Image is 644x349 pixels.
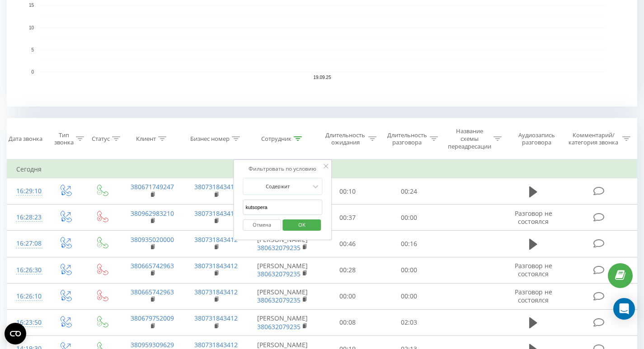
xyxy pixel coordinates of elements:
a: 380731843412 [194,182,238,191]
td: 00:00 [378,205,440,231]
div: 16:28:23 [16,209,38,226]
div: 16:29:10 [16,182,38,200]
div: Длительность ожидания [325,131,366,147]
td: 00:16 [378,231,440,257]
td: 00:37 [317,205,378,231]
td: 00:28 [317,257,378,283]
div: Бизнес номер [190,135,230,143]
td: 00:00 [378,283,440,309]
td: Сегодня [7,160,637,178]
div: Комментарий/категория звонка [567,131,620,147]
td: 00:46 [317,231,378,257]
a: 380935020000 [131,235,174,244]
div: 16:27:08 [16,235,38,252]
a: 380731843412 [194,209,238,218]
text: 19.09.25 [314,75,331,80]
a: 380962983210 [131,209,174,218]
a: 380731843412 [194,314,238,322]
text: 5 [31,47,34,52]
text: 0 [31,70,34,74]
div: Фильтровать по условию [243,164,322,173]
div: 16:26:10 [16,288,38,305]
div: Клиент [136,135,156,143]
a: 380632079235 [257,270,301,278]
td: [PERSON_NAME] [248,309,317,335]
td: [PERSON_NAME] [248,257,317,283]
td: 00:00 [317,283,378,309]
input: Введите значение [243,200,322,215]
div: 16:23:50 [16,314,38,331]
td: [PERSON_NAME] [248,231,317,257]
text: 15 [29,3,34,8]
span: Разговор не состоялся [515,288,552,304]
a: 380959309629 [131,340,174,349]
div: 16:26:30 [16,261,38,279]
td: 00:24 [378,178,440,205]
div: Аудиозапись разговора [512,131,561,147]
td: 02:03 [378,309,440,335]
a: 380665742963 [131,261,174,270]
a: 380731843412 [194,340,238,349]
span: OK [289,218,315,232]
span: Разговор не состоялся [515,261,552,278]
td: 00:00 [378,257,440,283]
span: Разговор не состоялся [515,209,552,226]
button: OK [282,219,321,231]
a: 380731843412 [194,288,238,296]
text: 10 [29,25,34,30]
td: 00:08 [317,309,378,335]
a: 380632079235 [257,243,301,252]
a: 380632079235 [257,322,301,331]
td: 00:10 [317,178,378,205]
div: Дата звонка [9,135,42,143]
div: Название схемы переадресации [448,127,491,150]
button: Отмена [243,219,281,231]
a: 380665742963 [131,288,174,296]
a: 380731843412 [194,235,238,244]
button: Open CMP widget [5,323,26,344]
a: 380632079235 [257,296,301,304]
div: Статус [92,135,110,143]
a: 380731843412 [194,261,238,270]
td: [PERSON_NAME] [248,283,317,309]
div: Длительность разговора [387,131,428,147]
div: Сотрудник [261,135,291,143]
div: Open Intercom Messenger [613,298,635,320]
a: 380679752009 [131,314,174,322]
a: 380671749247 [131,182,174,191]
div: Тип звонка [54,131,74,147]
